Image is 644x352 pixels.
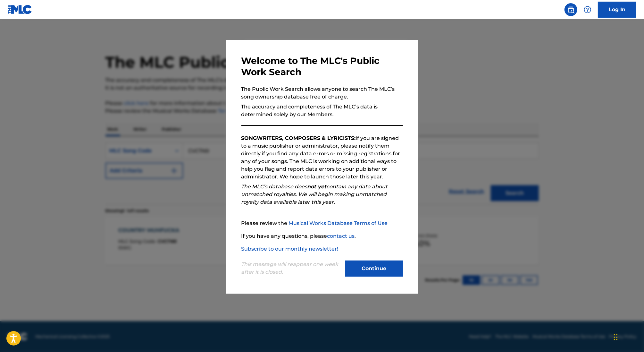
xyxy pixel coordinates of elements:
[598,2,636,18] a: Log In
[241,103,403,118] p: The accuracy and completeness of The MLC’s data is determined solely by our Members.
[614,328,618,347] div: Drag
[241,85,403,101] p: The Public Work Search allows anyone to search The MLC’s song ownership database free of charge.
[241,219,403,227] p: Please review the
[241,261,341,276] p: This message will reappear one week after it is closed.
[327,233,355,239] a: contact us
[289,220,388,226] a: Musical Works Database Terms of Use
[241,134,403,181] p: If you are signed to a music publisher or administrator, please notify them directly if you find ...
[584,6,591,13] img: help
[241,184,388,205] em: The MLC’s database does contain any data about unmatched royalties. We will begin making unmatche...
[567,6,575,13] img: search
[612,321,644,352] iframe: Chat Widget
[565,3,577,16] a: Public Search
[241,135,356,141] strong: SONGWRITERS, COMPOSERS & LYRICISTS:
[241,55,403,78] h3: Welcome to The MLC's Public Work Search
[307,184,327,190] strong: not yet
[581,3,594,16] div: Help
[345,261,403,277] button: Continue
[8,5,32,14] img: MLC Logo
[241,232,403,240] p: If you have any questions, please .
[241,246,339,252] a: Subscribe to our monthly newsletter!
